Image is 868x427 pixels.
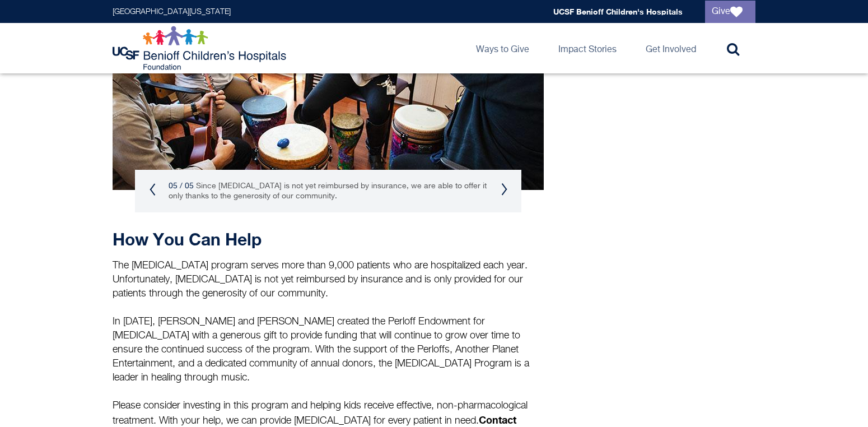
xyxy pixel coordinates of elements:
img: Logo for UCSF Benioff Children's Hospitals Foundation [113,26,289,71]
small: Since [MEDICAL_DATA] is not yet reimbursed by insurance, we are able to offer it only thanks to t... [169,182,487,200]
p: In [DATE], [PERSON_NAME] and [PERSON_NAME] created the Perloff Endowment for [MEDICAL_DATA] with ... [113,315,544,385]
button: Previous [149,183,156,196]
a: [GEOGRAPHIC_DATA][US_STATE] [113,8,231,16]
span: 05 / 05 [169,182,194,190]
a: Give [705,1,755,23]
a: Ways to Give [467,23,538,73]
p: The [MEDICAL_DATA] program serves more than 9,000 patients who are hospitalized each year. Unfort... [113,259,544,301]
strong: How You Can Help [113,229,262,249]
a: Impact Stories [549,23,626,73]
button: Next [501,183,507,196]
a: UCSF Benioff Children's Hospitals [553,7,683,16]
a: Get Involved [637,23,705,73]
